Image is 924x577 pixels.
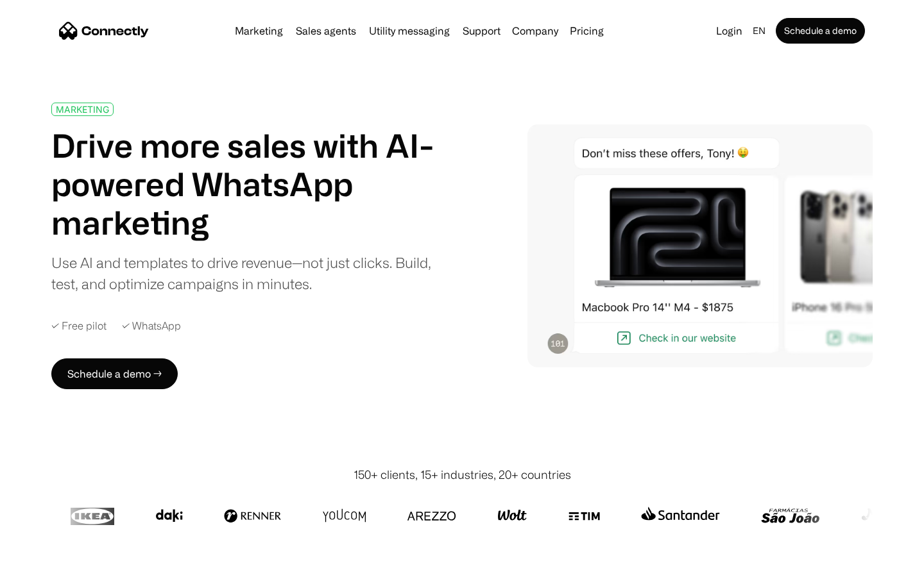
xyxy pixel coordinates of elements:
[748,22,773,40] div: en
[56,105,109,114] div: MARKETING
[59,21,149,40] a: home
[13,553,77,573] aside: Language selected: English
[458,26,506,36] a: Support
[51,252,448,294] div: Use AI and templates to drive revenue—not just clicks. Build, test, and optimize campaigns in min...
[51,358,178,389] a: Schedule a demo →
[51,320,107,332] div: ✓ Free pilot
[565,26,609,36] a: Pricing
[508,22,562,40] div: Company
[776,18,865,44] a: Schedule a demo
[711,22,748,40] a: Login
[364,26,455,36] a: Utility messaging
[354,466,571,483] div: 150+ clients, 15+ industries, 20+ countries
[230,26,288,36] a: Marketing
[291,26,361,36] a: Sales agents
[122,320,181,332] div: ✓ WhatsApp
[753,22,766,40] div: en
[26,555,77,573] ul: Language list
[51,126,448,242] h1: Drive more sales with AI-powered WhatsApp marketing
[512,22,558,40] div: Company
